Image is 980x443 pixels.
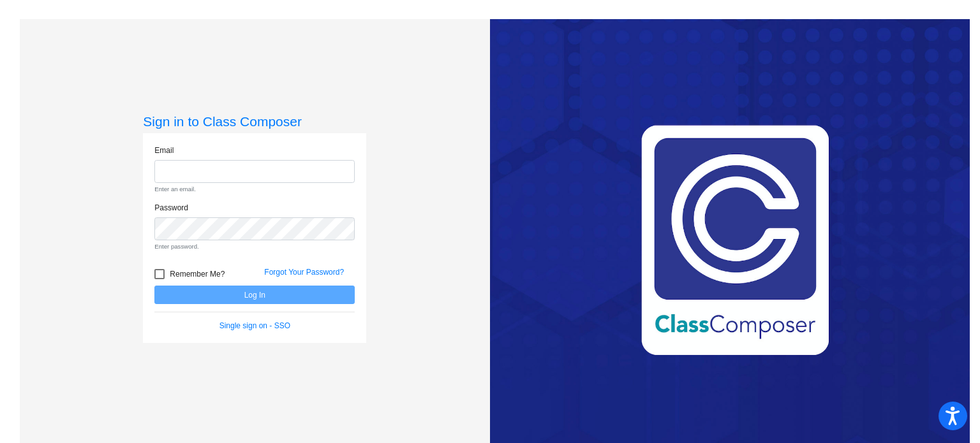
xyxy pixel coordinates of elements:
[154,286,355,304] button: Log In
[154,202,188,214] label: Password
[154,145,174,156] label: Email
[170,266,225,282] span: Remember Me?
[154,185,355,194] small: Enter an email.
[219,321,290,330] a: Single sign on - SSO
[143,113,366,129] h3: Sign in to Class Composer
[154,242,355,251] small: Enter password.
[264,268,344,277] a: Forgot Your Password?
